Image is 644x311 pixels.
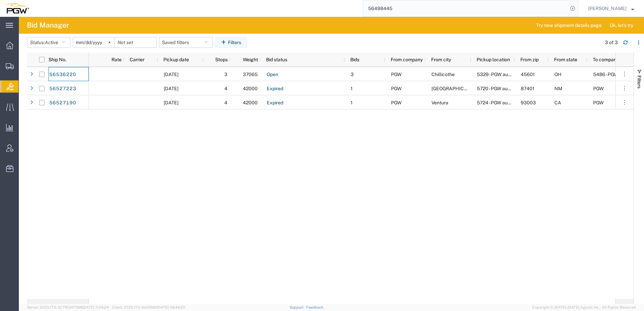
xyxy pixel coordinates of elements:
[49,69,76,80] a: 56536220
[163,57,189,62] span: Pickup date
[554,86,562,91] span: NM
[588,4,635,12] button: [PERSON_NAME]
[5,3,29,13] img: logo
[27,305,109,309] span: Server: 2025.17.0-327f6347098
[363,0,568,16] input: Search for shipment number, reference number
[605,39,618,46] div: 3 of 3
[532,305,636,310] span: Copyright © [DATE]-[DATE] Agistix Inc., All Rights Reserved
[477,100,574,105] span: 5724 - PGW autoglass - Ventura
[73,37,115,47] input: Not set
[164,72,179,77] span: 08/19/2025
[554,72,561,77] span: OH
[431,86,480,91] span: Farmington
[306,305,323,309] a: Feedback
[593,57,619,62] span: To company
[351,100,353,105] span: 1
[112,305,185,309] span: Client: 2025.17.0-5dd568f
[266,98,284,108] a: Expired
[157,305,185,309] span: [DATE] 08:44:20
[49,98,76,108] a: 56527190
[391,57,423,62] span: From company
[27,37,70,48] button: Status:Active
[266,83,284,94] a: Expired
[224,72,227,77] span: 3
[391,86,401,91] span: PGW
[520,57,539,62] span: From zip
[477,57,510,62] span: Pickup location
[350,57,359,62] span: Bids
[431,72,455,77] span: Chillicothe
[588,5,626,12] span: Amber Hickey
[266,69,279,80] a: Open
[477,72,575,77] span: 5329 - PGW autoglass - Chillicothe
[521,100,536,105] span: 93003
[224,100,227,105] span: 4
[164,86,179,91] span: 08/19/2025
[224,86,227,91] span: 4
[351,72,354,77] span: 3
[593,86,604,91] span: PGW
[115,37,156,47] input: Not set
[45,40,58,45] span: Active
[266,57,287,62] span: Bid status
[391,72,401,77] span: PGW
[521,86,535,91] span: 87401
[637,75,642,89] span: Filters
[604,20,639,31] button: Ok, let's try
[593,100,604,105] span: PGW
[431,57,451,62] span: From city
[49,57,66,62] span: Ship No.
[391,100,401,105] span: PGW
[243,86,258,91] span: 42000
[130,57,144,62] span: Carrier
[215,37,247,48] button: Filters
[209,57,228,62] span: Stops
[243,100,258,105] span: 42000
[94,57,122,62] span: Rate
[159,37,213,48] button: Saved filters
[536,22,602,29] span: Try new shipment details page
[431,100,448,105] span: Ventura
[351,86,353,91] span: 1
[83,305,109,309] span: [DATE] 11:04:24
[164,100,179,105] span: 08/19/2025
[521,72,535,77] span: 45601
[236,57,258,62] span: Weight
[49,83,76,94] a: 56527223
[243,72,258,77] span: 37065
[554,57,577,62] span: From state
[27,17,69,34] h4: Bid Manager
[554,100,561,105] span: CA
[290,305,307,309] a: Support
[477,86,574,91] span: 5720 - PGW autoglass - Farmington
